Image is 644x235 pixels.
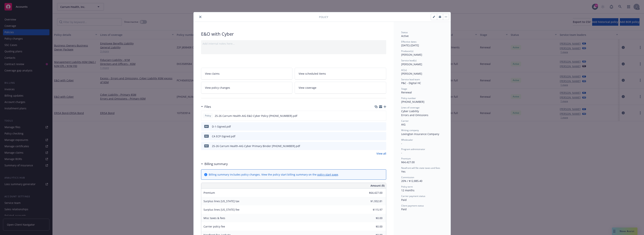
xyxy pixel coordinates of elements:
input: 0.00 [360,224,385,229]
span: Premium [401,157,411,160]
span: [PERSON_NAME] [401,53,422,56]
span: Yes [401,170,405,173]
div: E&O with Cyber [201,31,386,37]
span: Program administrator [401,148,425,151]
span: pdf [204,135,209,137]
span: 25-26 Carrum Health-AIG E&O Cyber Policy [PHONE_NUMBER].pdf [215,114,297,118]
span: pdf [204,144,209,147]
span: [PERSON_NAME] [401,62,422,66]
span: 20% / $12,885.40 [401,179,422,183]
div: Cyber Liability [401,109,443,113]
span: Carrier policy fee [203,225,225,228]
span: 12 months [401,188,414,192]
span: - [401,151,402,155]
input: 0.00 [360,198,385,204]
span: Lexington Insurance Company [401,132,439,136]
div: Errors and Omissions [401,113,443,117]
h3: Billing summary [204,161,228,166]
span: Surplus lines [US_STATE] fee [203,208,239,211]
span: Carrier [401,119,409,122]
span: Policy [204,114,212,117]
button: preview file [381,134,385,138]
input: 0.00 [360,207,385,212]
button: preview file [381,144,385,148]
span: Amount ($) [370,184,385,188]
input: 0.00 [360,190,385,196]
button: download file [375,114,378,118]
h3: Files [204,104,211,109]
a: View claims [201,68,293,80]
span: Effective dates [401,40,417,43]
button: download file [375,144,378,148]
span: - [401,142,402,145]
span: View policy changes [205,86,230,90]
span: Active [401,34,409,38]
span: pdf [204,125,209,128]
span: Paid [401,207,407,211]
button: preview file [381,114,385,118]
span: $64,427.00 [401,160,415,164]
div: CA ECP-Signed.pdf [212,134,235,138]
span: Policy number [401,97,416,100]
span: P&C - Digital HC [401,81,421,85]
a: View scheduled items [295,68,386,80]
div: Add internal notes here... [203,42,385,46]
span: Writing company [401,129,419,132]
span: AC(s) [401,68,407,72]
span: Misc taxes & fees [203,216,225,220]
div: [DATE] - [DATE] [401,40,443,47]
span: Renewal [401,91,412,94]
span: AIG [401,123,405,126]
input: 0.00 [360,215,385,221]
button: close [198,15,203,19]
div: D-1-Signed.pdf [212,125,231,128]
span: Carrier payment status [401,194,425,198]
span: Producer(s) [401,50,413,53]
button: preview file [381,125,385,128]
span: Surplus lines [US_STATE] tax [203,199,239,203]
span: Wholesaler [401,138,413,141]
span: Paid [401,198,407,202]
span: Premium [203,191,215,194]
div: Files [201,104,211,109]
span: Policy term [401,185,413,188]
div: Billing summary [201,161,228,166]
span: View claims [205,72,220,76]
span: [PHONE_NUMBER] [401,100,424,104]
button: download file [375,125,378,128]
a: View all [376,152,386,155]
span: Commission [401,176,414,179]
span: Client payment status [401,204,424,207]
a: View coverage [295,82,386,94]
span: Service lead team [401,78,420,81]
span: Newfront will file state taxes and fees [401,166,440,170]
div: 25-26 Carrum Health-AIG Cyber Primary Binder [PHONE_NUMBER].pdf [212,144,300,148]
button: download file [375,134,378,138]
span: Lines of coverage [401,106,420,109]
span: Policy [319,15,328,19]
span: Status [401,31,408,34]
span: [PERSON_NAME] [401,72,422,75]
span: Stage [401,87,407,90]
span: View coverage [299,86,316,90]
a: policy start page [317,173,338,176]
span: View scheduled items [299,72,326,76]
span: Service lead(s) [401,59,417,62]
a: View policy changes [201,82,293,94]
div: Billing summary includes policy changes. View the policy start billing summary on the . [209,173,339,176]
